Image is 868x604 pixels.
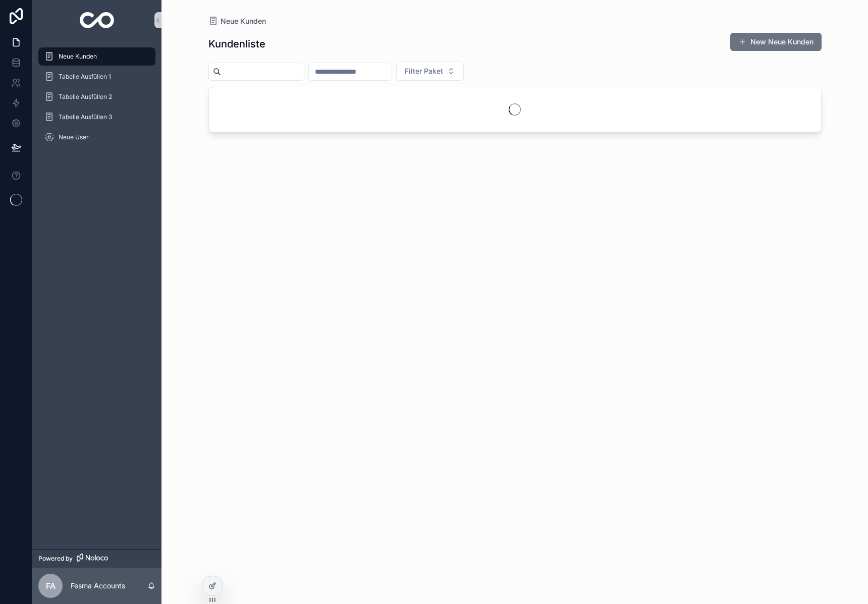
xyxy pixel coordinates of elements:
[59,133,89,141] span: Neue User
[59,113,112,121] span: Tabelle Ausfüllen 3
[38,108,155,126] a: Tabelle Ausfüllen 3
[32,549,161,568] a: Powered by
[71,581,125,591] p: Fesma Accounts
[38,128,155,146] a: Neue User
[396,62,464,81] button: Select Button
[221,16,266,26] span: Neue Kunden
[38,555,73,563] span: Powered by
[208,16,266,26] a: Neue Kunden
[80,12,115,28] img: App logo
[59,93,112,101] span: Tabelle Ausfüllen 2
[38,47,155,66] a: Neue Kunden
[38,88,155,106] a: Tabelle Ausfüllen 2
[38,68,155,86] a: Tabelle Ausfüllen 1
[730,33,822,51] button: New Neue Kunden
[59,52,97,61] span: Neue Kunden
[46,580,56,592] span: FA
[32,40,161,159] div: scrollable content
[59,73,111,81] span: Tabelle Ausfüllen 1
[208,37,265,51] h1: Kundenliste
[405,66,443,76] span: Filter Paket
